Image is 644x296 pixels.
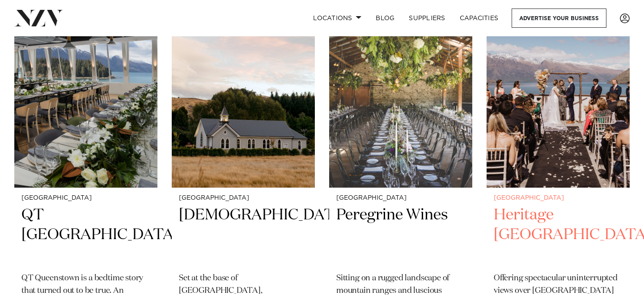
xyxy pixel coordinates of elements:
small: [GEOGRAPHIC_DATA] [179,195,308,202]
small: [GEOGRAPHIC_DATA] [21,195,150,202]
a: Capacities [453,9,506,28]
a: SUPPLIERS [402,9,452,28]
a: Locations [306,9,369,28]
a: Advertise your business [512,9,606,28]
img: nzv-logo.png [14,10,63,26]
h2: QT [GEOGRAPHIC_DATA] [21,205,150,266]
small: [GEOGRAPHIC_DATA] [336,195,465,202]
h2: Peregrine Wines [336,205,465,266]
a: BLOG [369,9,402,28]
h2: [DEMOGRAPHIC_DATA] [179,205,308,266]
small: [GEOGRAPHIC_DATA] [494,195,623,202]
h2: Heritage [GEOGRAPHIC_DATA] [494,205,623,266]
